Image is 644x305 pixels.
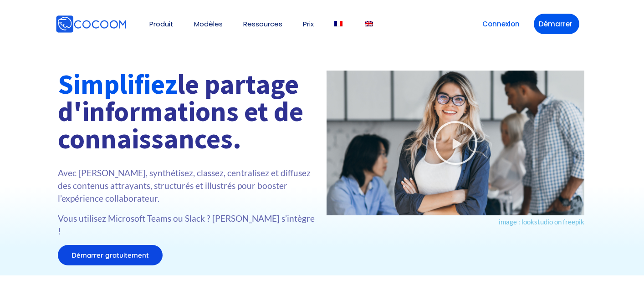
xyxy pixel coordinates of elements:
font: Simplifiez [58,67,177,101]
a: image : lookstudio on freepik [499,218,584,226]
img: Anglais [365,21,373,26]
a: Ressources [243,20,282,27]
p: Vous utilisez Microsoft Teams ou Slack ? [PERSON_NAME] s’intègre ! [58,212,317,238]
p: Avec [PERSON_NAME], synthétisez, classez, centralisez et diffusez des contenus attrayants, struct... [58,167,317,205]
a: Produit [149,20,174,27]
span: Démarrer gratuitement [72,252,149,259]
a: Démarrer gratuitement [58,245,163,265]
a: Modèles [194,20,223,27]
a: Démarrer [534,14,579,34]
img: Cocoom [128,24,129,24]
a: Connexion [477,14,525,34]
img: Français [334,21,342,26]
img: Cocoom [56,15,127,33]
h1: le partage d'informations et de connaissances. [58,71,317,152]
a: Prix [303,20,314,27]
